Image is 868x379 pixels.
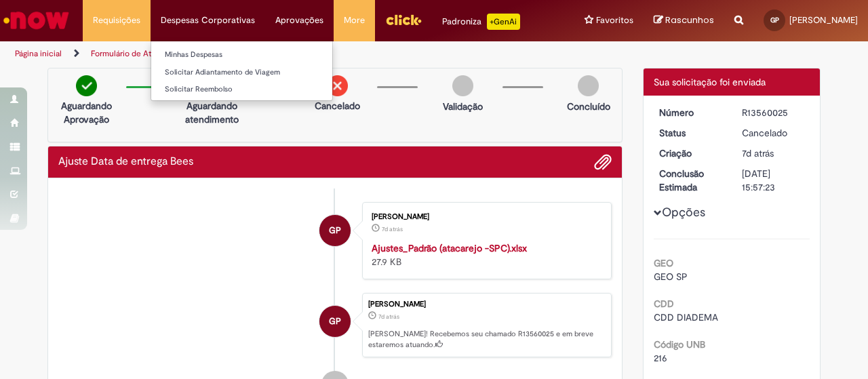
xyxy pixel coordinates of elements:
span: Requisições [93,14,140,27]
b: CDD [654,298,674,310]
span: 7d atrás [742,147,774,159]
a: Minhas Despesas [151,47,332,62]
div: R13560025 [742,106,805,119]
img: ServiceNow [1,7,71,34]
a: Rascunhos [654,14,714,27]
img: img-circle-grey.png [452,75,473,96]
a: Página inicial [15,48,62,59]
p: [PERSON_NAME]! Recebemos seu chamado R13560025 e em breve estaremos atuando. [368,329,604,350]
span: Aprovações [275,14,323,27]
li: Guilherme Vitor De Paula [58,293,612,358]
img: remove.png [327,75,348,96]
ul: Trilhas de página [10,41,568,66]
span: CDD DIADEMA [654,311,718,323]
p: Validação [443,100,483,113]
dt: Número [649,106,732,119]
p: Aguardando Aprovação [54,99,119,126]
a: Ajustes_Padrão (atacarejo -SPC).xlsx [372,242,527,254]
img: img-circle-grey.png [578,75,599,96]
span: 7d atrás [378,313,399,321]
span: More [344,14,365,27]
dt: Status [649,126,732,140]
a: Solicitar Adiantamento de Viagem [151,65,332,80]
div: Guilherme Vitor De Paula [319,215,351,246]
div: [DATE] 15:57:23 [742,167,805,194]
p: +GenAi [487,14,520,30]
span: Rascunhos [665,14,714,26]
p: Concluído [567,100,610,113]
div: Cancelado [742,126,805,140]
b: Código UNB [654,338,705,351]
span: GP [329,305,341,338]
img: click_logo_yellow_360x200.png [385,9,422,30]
span: GP [770,16,779,24]
a: Solicitar Reembolso [151,82,332,97]
div: 27.9 KB [372,241,597,268]
img: check-circle-green.png [76,75,97,96]
time: 23/09/2025 15:57:20 [378,313,399,321]
div: 23/09/2025 15:57:20 [742,146,805,160]
p: Aguardando atendimento [179,99,245,126]
time: 23/09/2025 15:57:08 [382,225,403,233]
a: Formulário de Atendimento [91,48,191,59]
dt: Conclusão Estimada [649,167,732,194]
div: Guilherme Vitor De Paula [319,306,351,337]
p: Cancelado [315,99,360,113]
span: Sua solicitação foi enviada [654,76,766,88]
span: GP [329,214,341,247]
span: 216 [654,352,667,364]
span: Favoritos [596,14,633,27]
span: 7d atrás [382,225,403,233]
dt: Criação [649,146,732,160]
span: Despesas Corporativas [161,14,255,27]
b: GEO [654,257,673,269]
span: GEO SP [654,271,688,283]
h2: Ajuste Data de entrega Bees Histórico de tíquete [58,156,193,168]
ul: Despesas Corporativas [151,41,333,101]
div: Padroniza [442,14,520,30]
button: Adicionar anexos [594,153,612,171]
time: 23/09/2025 15:57:20 [742,147,774,159]
div: [PERSON_NAME] [368,300,604,308]
div: [PERSON_NAME] [372,213,597,221]
span: [PERSON_NAME] [789,14,858,26]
